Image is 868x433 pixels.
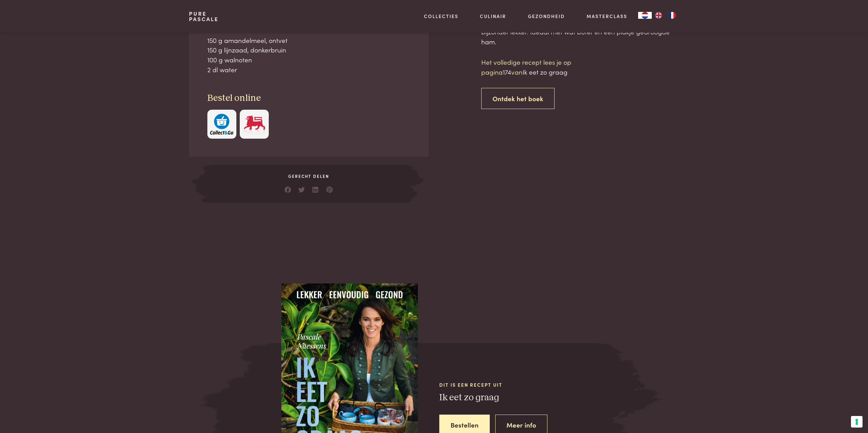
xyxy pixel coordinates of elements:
a: PurePascale [189,11,219,22]
div: 150 g lijnzaad, donkerbruin [207,45,411,55]
a: NL [638,12,652,19]
a: Gezondheid [528,13,565,20]
div: Language [638,12,652,19]
a: Ontdek het boek [481,88,555,109]
span: Dit is een recept uit [439,381,597,388]
a: Culinair [480,13,506,20]
a: Collecties [424,13,458,20]
h3: Bestel online [207,92,411,104]
img: c308188babc36a3a401bcb5cb7e020f4d5ab42f7cacd8327e500463a43eeb86c.svg [210,114,233,135]
button: Uw voorkeuren voor toestemming voor trackingtechnologieën [851,416,863,428]
a: Masterclass [587,13,627,20]
ul: Language list [652,12,679,19]
div: 150 g amandelmeel, ontvet [207,35,411,45]
div: 100 g walnoten [207,55,411,65]
span: Gerecht delen [210,173,407,179]
img: Delhaize [243,114,266,135]
span: 174 [503,67,511,76]
a: EN [652,12,665,19]
h3: Ik eet zo graag [439,392,597,404]
span: Ik eet zo graag [523,67,568,76]
p: Het volledige recept lees je op pagina van [481,57,597,77]
a: FR [665,12,679,19]
div: 2 dl water [207,65,411,75]
aside: Language selected: Nederlands [638,12,679,19]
